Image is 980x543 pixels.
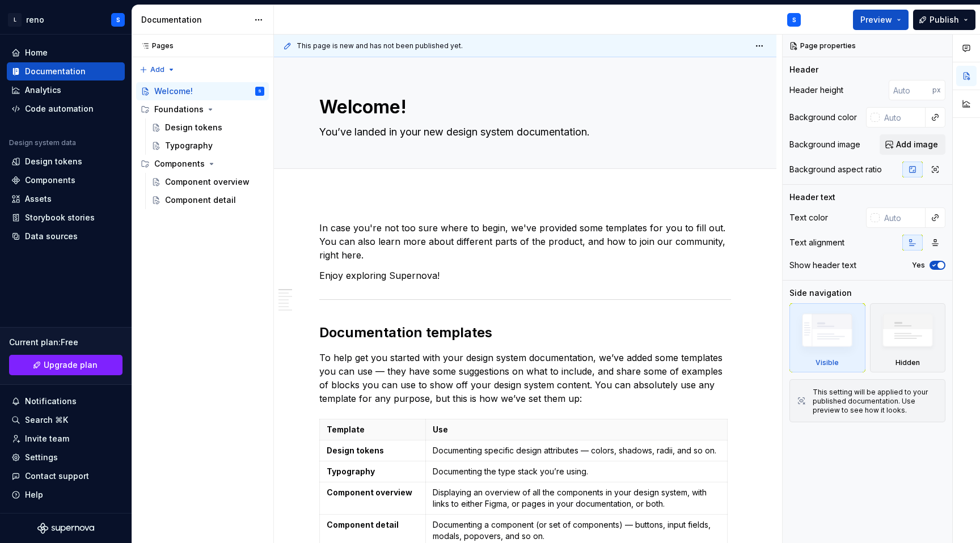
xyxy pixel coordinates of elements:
button: Notifications [7,392,125,410]
p: Use [433,424,720,435]
div: This setting will be applied to your published documentation. Use preview to see how it looks. [813,388,938,415]
span: This page is new and has not been published yet. [297,41,463,50]
div: Header [789,64,818,75]
div: Assets [25,193,52,205]
svg: Supernova Logo [37,523,94,534]
a: Design tokens [7,152,125,171]
a: Component detail [147,191,269,209]
div: Storybook stories [25,212,95,223]
strong: Typography [327,466,375,476]
label: Yes [912,261,925,270]
div: Components [25,175,75,186]
button: Search ⌘K [7,411,125,429]
strong: Design tokens [327,446,384,455]
a: Storybook stories [7,209,125,227]
div: Hidden [895,358,920,367]
button: Add [136,62,179,78]
p: Template [327,424,419,435]
a: Home [7,44,125,62]
textarea: You’ve landed in your new design system documentation. [317,123,729,141]
a: Assets [7,190,125,208]
div: Welcome! [154,86,193,97]
span: Add image [896,139,938,150]
p: In case you're not too sure where to begin, we've provided some templates for you to fill out. Yo... [319,221,731,262]
button: Preview [853,10,909,30]
h2: Documentation templates [319,324,731,342]
div: Help [25,489,43,500]
button: Contact support [7,467,125,485]
a: Data sources [7,227,125,245]
span: Preview [860,14,892,26]
p: Documenting the type stack you’re using. [433,466,720,477]
div: Pages [136,41,174,50]
div: Background image [789,139,860,150]
div: Background color [789,112,857,123]
div: Current plan : Free [9,337,122,348]
div: Documentation [141,14,248,26]
input: Auto [889,80,932,100]
div: Foundations [136,100,269,118]
strong: Component detail [327,520,399,529]
strong: Component overview [327,487,412,497]
div: Background aspect ratio [789,164,882,175]
div: Typography [165,140,213,151]
div: Design tokens [165,122,222,133]
div: Analytics [25,84,61,96]
div: Components [136,155,269,173]
div: S [258,86,261,97]
div: Header text [789,192,835,203]
div: Component overview [165,176,250,188]
div: Page tree [136,82,269,209]
div: Design system data [9,138,76,147]
a: Invite team [7,430,125,448]
div: L [8,13,22,27]
a: Design tokens [147,118,269,137]
div: Documentation [25,66,86,77]
button: LrenoS [2,7,129,32]
div: Visible [816,358,839,367]
button: Publish [913,10,975,30]
div: Invite team [25,433,69,444]
p: To help get you started with your design system documentation, we’ve added some templates you can... [319,351,731,405]
div: Side navigation [789,287,852,299]
a: Welcome!S [136,82,269,100]
p: Enjoy exploring Supernova! [319,269,731,282]
div: Visible [789,303,865,372]
p: Documenting a component (or set of components) — buttons, input fields, modals, popovers, and so on. [433,519,720,542]
a: Typography [147,137,269,155]
textarea: Welcome! [317,94,729,121]
p: px [932,86,941,95]
span: Upgrade plan [44,359,98,371]
div: Contact support [25,470,89,482]
a: Analytics [7,81,125,99]
div: Header height [789,84,843,96]
div: Settings [25,452,58,463]
div: Foundations [154,104,204,115]
p: Documenting specific design attributes — colors, shadows, radii, and so on. [433,445,720,456]
div: reno [26,14,44,26]
p: Displaying an overview of all the components in your design system, with links to either Figma, o... [433,487,720,510]
div: Notifications [25,396,77,407]
a: Component overview [147,173,269,191]
input: Auto [880,107,926,128]
div: Design tokens [25,156,82,167]
a: Upgrade plan [9,355,122,375]
div: Data sources [25,231,78,242]
a: Documentation [7,62,125,80]
div: Hidden [870,303,946,372]
a: Components [7,171,125,189]
div: S [116,15,120,24]
a: Code automation [7,100,125,118]
span: Add [150,65,164,74]
div: Show header text [789,260,856,271]
a: Settings [7,448,125,466]
div: Home [25,47,48,58]
button: Add image [880,134,945,155]
div: Components [154,158,205,169]
div: S [792,15,796,24]
div: Search ⌘K [25,414,68,426]
div: Component detail [165,194,236,206]
div: Text alignment [789,237,844,248]
div: Code automation [25,103,94,114]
